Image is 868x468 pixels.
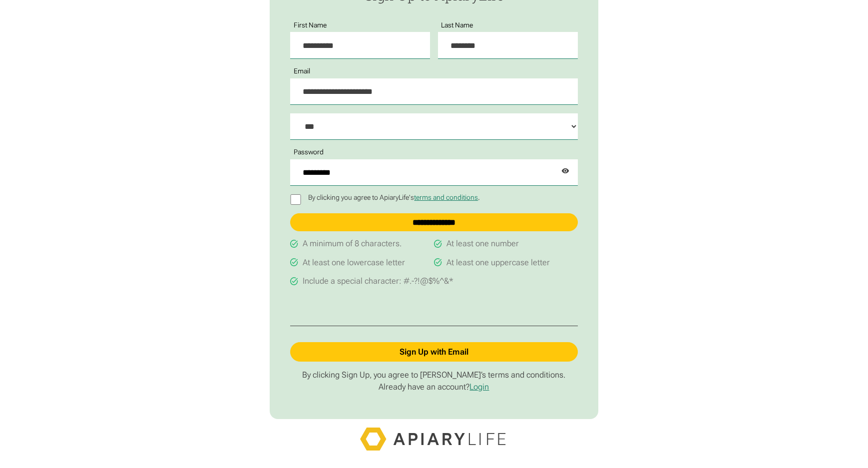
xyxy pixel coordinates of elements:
li: Include a special character: #.-?!@$%^&* [290,274,577,289]
li: A minimum of 8 characters. [290,236,434,251]
label: Email [290,67,313,75]
label: First Name [290,21,330,29]
a: terms and conditions [414,193,478,201]
a: Sign Up with Email [290,342,577,362]
p: Already have an account? [290,382,577,393]
li: At least one number [434,236,578,251]
li: At least one lowercase letter [290,255,434,270]
label: Last Name [438,21,476,29]
label: Password [290,148,327,156]
a: Login [469,382,489,392]
li: At least one uppercase letter [434,255,578,270]
p: By clicking Sign Up, you agree to [PERSON_NAME]’s terms and conditions. [290,370,577,381]
p: By clicking you agree to ApiaryLife's . [305,194,483,201]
